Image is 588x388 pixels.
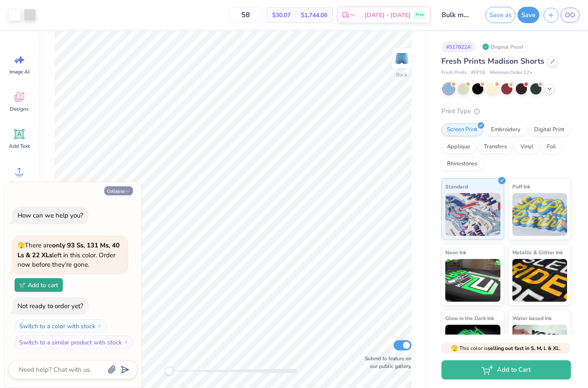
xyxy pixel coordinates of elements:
div: Rhinestones [441,158,483,170]
div: Foil [541,141,562,153]
span: # FP16 [471,69,485,76]
div: Original Proof [480,41,528,52]
div: Back [396,71,407,79]
span: Standard [445,182,468,191]
span: Glow in the Dark Ink [445,314,494,323]
input: – – [229,7,262,23]
span: Fresh Prints [441,69,467,76]
strong: selling out fast in S, M, L & XL [488,345,559,352]
img: Glow in the Dark Ink [445,325,500,367]
img: Puff Ink [512,193,567,236]
button: Add to Cart [441,360,571,379]
div: Print Type [441,106,571,116]
span: Water based Ink [512,314,552,323]
div: Accessibility label [165,367,173,375]
div: Embroidery [485,123,526,136]
div: Transfers [478,141,512,153]
img: Switch to a similar product with stock [123,340,129,345]
span: [DATE] - [DATE] [365,11,411,20]
img: Add to cart [19,282,25,288]
span: 🫣 [451,344,458,353]
button: Add to cart [15,278,63,292]
label: Submit to feature on our public gallery. [360,355,412,370]
span: Add Text [9,143,29,150]
span: Designs [10,106,29,112]
div: How can we help you? [18,211,83,220]
img: Standard [445,193,500,236]
span: Upload [11,180,28,187]
span: Free [416,12,424,18]
span: Fresh Prints Madison Shorts [441,56,544,66]
div: Screen Print [441,123,483,136]
span: $1,744.06 [301,11,327,20]
strong: only 93 Ss, 131 Ms, 40 Ls & 22 XLs [18,241,120,259]
span: 🫣 [18,241,25,250]
span: OO [565,10,575,20]
span: $30.07 [272,11,291,20]
span: Minimum Order: 12 + [490,69,532,76]
div: Not ready to order yet? [18,302,83,310]
div: Applique [441,141,476,153]
span: There are left in this color. Order now before they're gone. [18,241,120,269]
button: Switch to a similar product with stock [15,335,133,349]
div: Vinyl [515,141,539,153]
input: Untitled Design [435,6,477,24]
button: Switch to a color with stock [15,319,107,333]
button: Save as [485,7,515,23]
span: Metallic & Glitter Ink [512,248,563,257]
img: Switch to a color with stock [97,323,102,329]
button: Collapse [104,186,133,195]
a: OO [561,8,579,23]
span: Image AI [9,68,29,75]
img: Water based Ink [512,325,567,367]
span: Puff Ink [512,182,530,191]
img: Metallic & Glitter Ink [512,259,567,302]
button: Save [517,7,539,23]
img: Back [393,50,410,67]
span: This color is . [451,344,561,352]
span: Neon Ink [445,248,466,257]
img: Neon Ink [445,259,500,302]
div: Digital Print [529,123,570,136]
div: # 517822A [441,41,476,52]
